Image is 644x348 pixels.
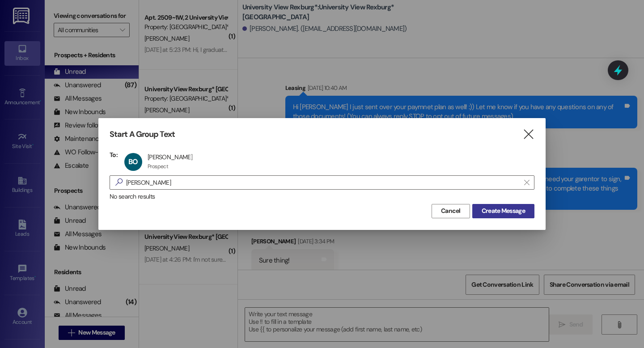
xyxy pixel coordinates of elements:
[148,163,168,170] div: Prospect
[520,176,534,189] button: Clear text
[472,204,534,218] button: Create Message
[524,179,529,186] i: 
[110,151,118,159] h3: To:
[112,178,126,187] i: 
[482,206,525,216] span: Create Message
[126,176,520,189] input: Search for any contact or apartment
[110,192,534,201] div: No search results
[110,129,175,140] h3: Start A Group Text
[128,157,138,166] span: BO
[148,153,192,161] div: [PERSON_NAME]
[432,204,470,218] button: Cancel
[522,130,534,139] i: 
[441,206,461,216] span: Cancel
